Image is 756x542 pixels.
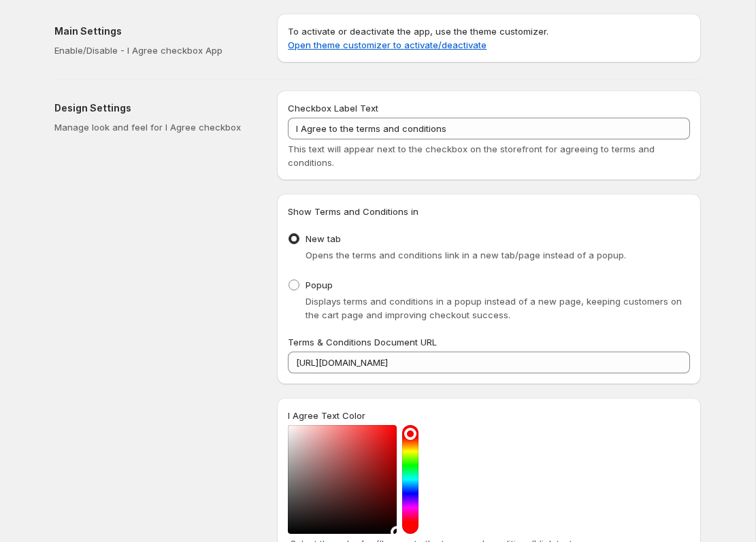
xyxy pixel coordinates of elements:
[288,143,655,168] span: This text will appear next to the checkbox on the storefront for agreeing to terms and conditions.
[288,352,690,373] input: https://yourstoredomain.com/termsandconditions.html
[54,120,255,134] p: Manage look and feel for I Agree checkbox
[54,44,255,57] p: Enable/Disable - I Agree checkbox App
[306,280,333,290] span: Popup
[288,39,487,50] a: Open theme customizer to activate/deactivate
[306,296,682,320] span: Displays terms and conditions in a popup instead of a new page, keeping customers on the cart pag...
[54,101,255,115] h2: Design Settings
[306,250,626,260] span: Opens the terms and conditions link in a new tab/page instead of a popup.
[306,233,341,244] span: New tab
[288,206,418,217] span: Show Terms and Conditions in
[288,103,378,114] span: Checkbox Label Text
[288,409,365,422] label: I Agree Text Color
[288,337,437,348] span: Terms & Conditions Document URL
[288,24,690,52] p: To activate or deactivate the app, use the theme customizer.
[54,24,255,38] h2: Main Settings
